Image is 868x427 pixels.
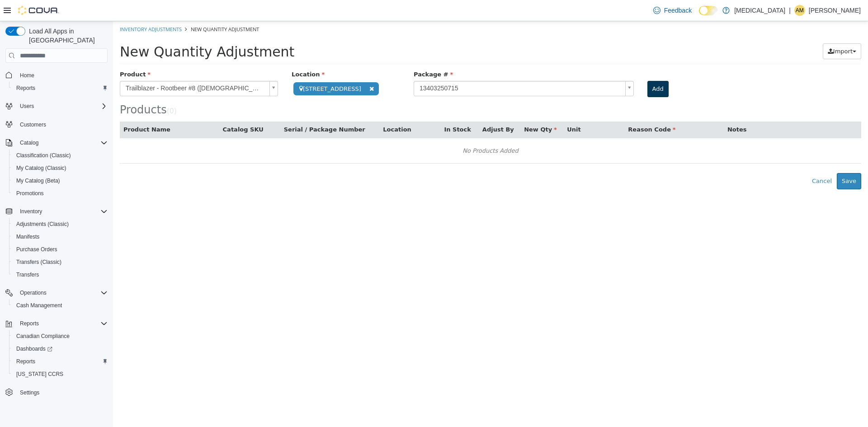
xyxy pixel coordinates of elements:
span: Reports [16,358,35,365]
span: Washington CCRS [13,369,108,380]
a: Reports [13,356,39,367]
button: Canadian Compliance [9,330,111,343]
span: Inventory [16,206,108,217]
span: Customers [16,119,108,130]
a: [US_STATE] CCRS [13,369,67,380]
button: Add [534,60,556,76]
span: Reports [13,356,108,367]
button: Import [710,22,748,38]
span: My Catalog (Beta) [16,177,60,184]
span: Manifests [16,233,39,240]
a: 13403250715 [301,60,521,75]
button: Manifests [9,230,111,243]
span: Reports [20,320,39,327]
nav: Complex example [5,65,108,422]
input: Dark Mode [699,6,718,15]
button: Classification (Classic) [9,149,111,162]
a: Adjustments (Classic) [13,219,72,230]
span: New Quantity Adjustment [7,23,181,38]
span: Settings [20,389,39,396]
button: [US_STATE] CCRS [9,368,111,380]
div: Angus MacDonald [794,5,805,16]
button: Promotions [9,187,111,200]
span: Import [720,27,740,33]
span: Users [16,101,108,112]
span: Transfers [13,269,108,280]
span: Adjustments (Classic) [13,219,108,230]
span: New Quantity Adjustment [78,5,146,11]
span: Catalog [20,139,38,146]
span: Transfers [16,271,39,278]
button: Inventory [2,205,111,218]
button: Home [2,68,111,81]
button: Inventory [16,206,46,217]
span: [STREET_ADDRESS] [180,61,266,74]
span: Load All Apps in [GEOGRAPHIC_DATA] [25,27,108,45]
button: Reports [16,318,42,329]
a: Classification (Classic) [13,150,75,161]
span: Canadian Compliance [16,333,70,340]
a: Promotions [13,188,47,199]
button: Serial / Package Number [171,104,254,113]
span: AM [796,5,804,16]
button: Customers [2,118,111,131]
button: Catalog [16,137,42,148]
span: Customers [20,121,46,128]
span: Classification (Classic) [16,152,71,159]
span: Reason Code [515,105,562,112]
span: Dashboards [13,343,108,354]
button: Catalog SKU [110,104,152,113]
span: Inventory [20,208,42,215]
button: In Stock [331,104,359,113]
button: Purchase Orders [9,243,111,256]
div: No Products Added [13,123,742,136]
button: Users [2,100,111,113]
span: Dashboards [16,345,52,352]
span: Package # [301,50,340,56]
span: Product [7,50,38,56]
a: My Catalog (Beta) [13,175,64,186]
button: Operations [2,286,111,299]
a: Customers [16,119,50,130]
span: Home [16,69,108,80]
a: Purchase Orders [13,244,61,255]
a: Feedback [650,1,695,19]
button: Catalog [2,136,111,149]
a: Trailblazer - Rootbeer #8 ([DEMOGRAPHIC_DATA] Rootbeer) 14g [7,60,165,75]
span: My Catalog (Classic) [13,163,108,174]
span: Catalog [16,137,108,148]
span: My Catalog (Classic) [16,164,66,172]
span: Products [7,82,54,95]
a: Manifests [13,231,43,242]
span: Transfers (Classic) [13,257,108,267]
button: Notes [614,104,635,113]
span: Adjustments (Classic) [16,221,69,228]
span: Transfers (Classic) [16,258,61,266]
button: Transfers (Classic) [9,256,111,268]
span: Manifests [13,231,108,242]
button: Users [16,101,38,112]
span: Feedback [664,6,692,15]
p: [PERSON_NAME] [809,5,861,16]
a: Settings [16,387,43,398]
span: Promotions [13,188,108,199]
span: [US_STATE] CCRS [16,371,63,378]
span: Cash Management [13,300,108,311]
a: Dashboards [9,343,111,355]
button: Settings [2,386,111,399]
span: 13403250715 [301,60,509,75]
span: 0 [57,86,61,94]
span: Operations [16,287,108,298]
span: Reports [16,318,108,329]
a: Transfers [13,269,42,280]
small: ( ) [54,86,64,94]
span: Canadian Compliance [13,331,108,342]
span: Settings [16,387,108,398]
span: Trailblazer - Rootbeer #8 ([DEMOGRAPHIC_DATA] Rootbeer) 14g [7,60,153,75]
span: Purchase Orders [13,244,108,255]
button: Reports [9,355,111,368]
a: Home [16,70,38,81]
button: Product Name [10,104,59,113]
button: Location [270,104,300,113]
a: My Catalog (Classic) [13,163,70,174]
